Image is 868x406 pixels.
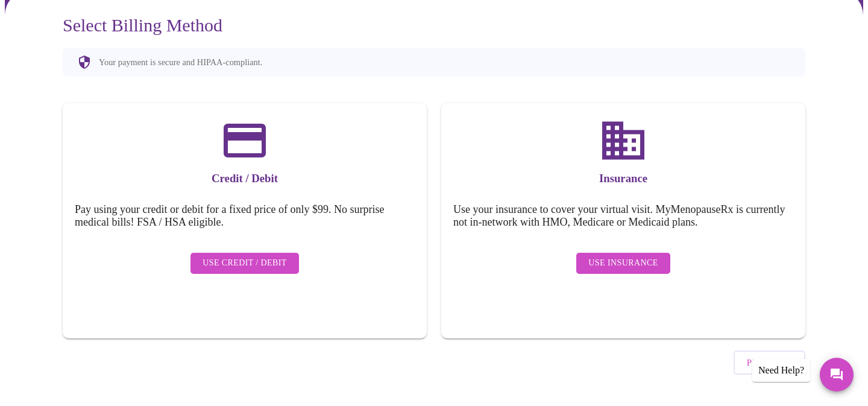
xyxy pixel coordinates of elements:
span: Previous [747,355,792,370]
span: Use Insurance [588,256,658,271]
h3: Insurance [453,172,793,185]
h3: Select Billing Method [63,15,805,36]
div: Need Help? [752,359,810,382]
p: Your payment is secure and HIPAA-compliant. [99,57,262,68]
span: Use Credit / Debit [203,256,287,271]
button: Use Insurance [576,253,670,274]
h5: Use your insurance to cover your virtual visit. MyMenopauseRx is currently not in-network with HM... [453,203,793,229]
button: Previous [734,350,805,375]
h5: Pay using your credit or debit for a fixed price of only $99. No surprise medical bills! FSA / HS... [75,203,415,229]
button: Messages [820,358,854,392]
h3: Credit / Debit [75,172,415,185]
button: Use Credit / Debit [190,253,299,274]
